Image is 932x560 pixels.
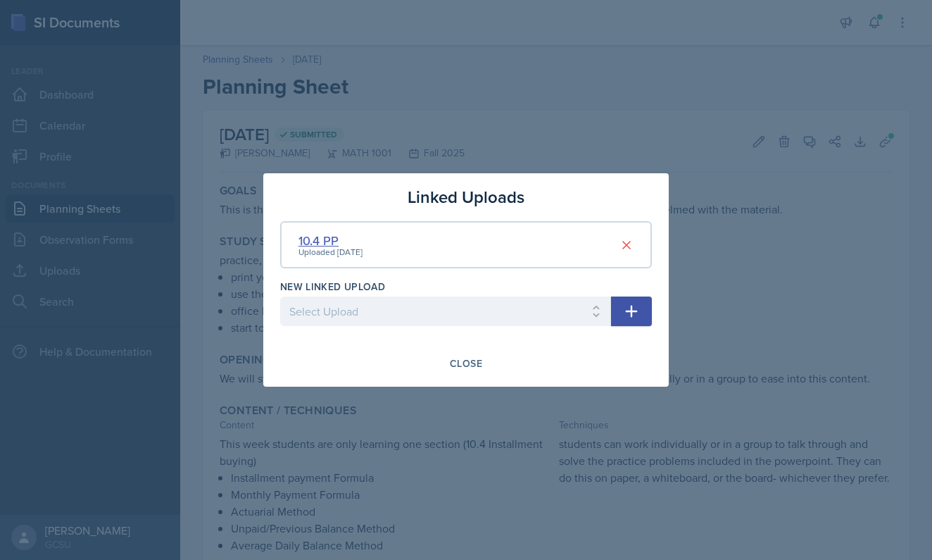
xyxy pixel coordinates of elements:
label: New Linked Upload [280,280,385,294]
div: Close [450,358,482,369]
div: 10.4 PP [298,231,363,250]
h3: Linked Uploads [408,185,524,210]
div: Uploaded [DATE] [298,246,363,259]
button: Close [441,351,491,375]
